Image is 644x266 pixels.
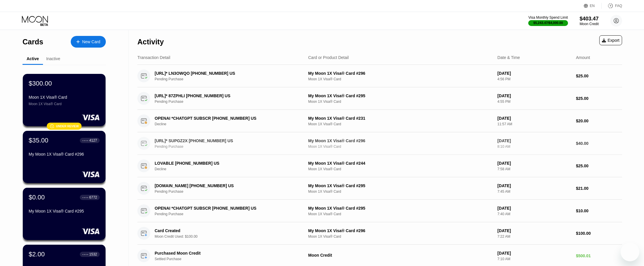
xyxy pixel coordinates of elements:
[29,102,100,106] div: Moon 1X Visa® Card
[27,56,39,61] div: Active
[155,93,294,98] div: [URL]* 87ZPHLI [PHONE_NUMBER] US
[23,188,106,240] div: $0.00● ● ● ●6772My Moon 1X Visa® Card #295
[29,194,45,201] div: $0.00
[137,222,622,245] div: Card CreatedMoon Credit Used: $100.00My Moon 1X Visa® Card #296Moon 1X Visa® Card[DATE]7:22 AM$10...
[137,110,622,132] div: OPENAI *CHATGPT SUBSCR [PHONE_NUMBER] USDeclineMy Moon 1X Visa® Card #231Moon 1X Visa® Card[DATE]...
[498,251,572,255] div: [DATE]
[155,122,304,126] div: Decline
[137,87,622,110] div: [URL]* 87ZPHLI [PHONE_NUMBER] USPending PurchaseMy Moon 1X Visa® Card #295Moon 1X Visa® Card[DATE...
[498,228,572,233] div: [DATE]
[82,140,88,141] div: ● ● ● ●
[580,16,599,26] div: $403.47Moon Credit
[580,22,599,26] div: Moon Credit
[137,65,622,87] div: [URL]* LN3OWQO [PHONE_NUMBER] USPending PurchaseMy Moon 1X Visa® Card #296Moon 1X Visa® Card[DATE...
[533,21,563,25] div: $5,243.47 / $4,000.00
[308,71,493,76] div: My Moon 1X Visa® Card #296
[308,100,493,104] div: Moon 1X Visa® Card
[498,189,572,194] div: 7:45 AM
[50,124,54,128] div: 󰗎
[56,125,79,128] div: Under review
[82,39,100,44] div: New Card
[576,55,590,60] div: Amount
[498,77,572,81] div: 4:56 PM
[155,251,294,255] div: Purchased Moon Credit
[89,252,97,256] div: 1532
[498,161,572,166] div: [DATE]
[29,209,100,213] div: My Moon 1X Visa® Card #295
[155,167,304,171] div: Decline
[590,4,595,8] div: EN
[599,35,622,45] div: Export
[602,3,622,9] div: FAQ
[584,3,602,9] div: EN
[576,119,622,123] div: $20.00
[29,152,100,157] div: My Moon 1X Visa® Card #296
[137,200,622,222] div: OPENAI *CHATGPT SUBSCR [PHONE_NUMBER] USPending PurchaseMy Moon 1X Visa® Card #295Moon 1X Visa® C...
[576,208,622,213] div: $10.00
[580,16,599,22] div: $403.47
[308,253,493,258] div: Moon Credit
[137,177,622,200] div: [DOMAIN_NAME] [PHONE_NUMBER] USPending PurchaseMy Moon 1X Visa® Card #295Moon 1X Visa® Card[DATE]...
[155,183,294,188] div: [DOMAIN_NAME] [PHONE_NUMBER] US
[498,116,572,121] div: [DATE]
[308,116,493,121] div: My Moon 1X Visa® Card #231
[498,183,572,188] div: [DATE]
[308,189,493,194] div: Moon 1X Visa® Card
[155,145,304,149] div: Pending Purchase
[576,186,622,191] div: $21.00
[576,74,622,78] div: $25.00
[308,93,493,98] div: My Moon 1X Visa® Card #295
[498,206,572,211] div: [DATE]
[155,228,294,233] div: Card Created
[155,100,304,104] div: Pending Purchase
[615,4,622,8] div: FAQ
[23,38,43,46] div: Cards
[155,212,304,216] div: Pending Purchase
[29,251,45,258] div: $2.00
[155,206,294,211] div: OPENAI *CHATGPT SUBSCR [PHONE_NUMBER] US
[576,141,622,146] div: $40.00
[137,155,622,177] div: LOVABLE [PHONE_NUMBER] USDeclineMy Moon 1X Visa® Card #244Moon 1X Visa® Card[DATE]7:58 AM$25.00
[308,55,349,60] div: Card or Product Detail
[155,116,294,121] div: OPENAI *CHATGPT SUBSCR [PHONE_NUMBER] US
[308,122,493,126] div: Moon 1X Visa® Card
[29,137,48,144] div: $35.00
[602,38,619,43] div: Export
[498,234,572,239] div: 7:22 AM
[89,195,97,199] div: 6772
[498,145,572,149] div: 8:10 AM
[137,38,164,46] div: Activity
[82,197,88,198] div: ● ● ● ●
[308,77,493,81] div: Moon 1X Visa® Card
[576,253,622,258] div: $500.01
[621,243,639,261] iframe: Button to launch messaging window
[498,71,572,76] div: [DATE]
[498,100,572,104] div: 4:55 PM
[155,138,294,143] div: [URL]* SUPGZ2X [PHONE_NUMBER] US
[46,56,60,61] div: Inactive
[29,95,100,100] div: Moon 1X Visa® Card
[308,138,493,143] div: My Moon 1X Visa® Card #296
[155,161,294,166] div: LOVABLE [PHONE_NUMBER] US
[308,183,493,188] div: My Moon 1X Visa® Card #295
[155,234,304,239] div: Moon Credit Used: $100.00
[137,55,170,60] div: Transaction Detail
[89,138,97,142] div: 4127
[498,55,520,60] div: Date & Time
[137,132,622,155] div: [URL]* SUPGZ2X [PHONE_NUMBER] USPending PurchaseMy Moon 1X Visa® Card #296Moon 1X Visa® Card[DATE...
[308,206,493,211] div: My Moon 1X Visa® Card #295
[23,131,106,183] div: $35.00● ● ● ●4127My Moon 1X Visa® Card #296
[308,161,493,166] div: My Moon 1X Visa® Card #244
[155,189,304,194] div: Pending Purchase
[576,164,622,168] div: $25.00
[498,212,572,216] div: 7:40 AM
[308,228,493,233] div: My Moon 1X Visa® Card #296
[155,257,304,261] div: Settled Purchase
[308,212,493,216] div: Moon 1X Visa® Card
[308,145,493,149] div: Moon 1X Visa® Card
[308,234,493,239] div: Moon 1X Visa® Card
[155,77,304,81] div: Pending Purchase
